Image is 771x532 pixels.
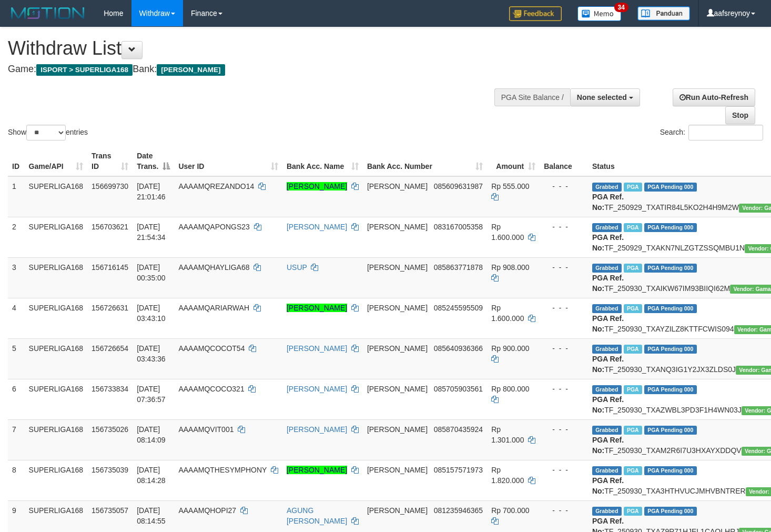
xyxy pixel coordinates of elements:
span: Marked by aafchhiseyha [624,304,642,313]
span: AAAAMQCOCO321 [178,385,244,393]
td: 7 [8,419,25,460]
b: PGA Ref. No: [592,274,624,293]
td: SUPERLIGA168 [25,217,88,257]
div: - - - [544,222,584,232]
b: PGA Ref. No: [592,193,624,212]
span: PGA Pending [644,507,697,516]
span: Marked by aafchhiseyha [624,507,642,516]
span: Marked by aafchhiseyha [624,264,642,273]
span: Rp 700.000 [491,506,529,515]
label: Search: [660,125,763,140]
span: AAAAMQREZANDO14 [178,182,254,190]
span: Copy 083167005358 to clipboard [434,223,483,231]
div: - - - [544,465,584,475]
span: [DATE] 08:14:28 [137,466,166,485]
a: [PERSON_NAME] [287,385,347,393]
b: PGA Ref. No: [592,436,624,455]
span: Grabbed [592,345,622,354]
span: 156726631 [92,304,128,312]
th: Date Trans.: activate to sort column descending [133,146,174,176]
span: [PERSON_NAME] [367,304,428,312]
th: Amount: activate to sort column ascending [487,146,540,176]
span: 156726654 [92,344,128,353]
b: PGA Ref. No: [592,314,624,333]
span: [PERSON_NAME] [367,223,428,231]
span: [PERSON_NAME] [367,506,428,515]
span: Marked by aafchhiseyha [624,345,642,354]
td: 8 [8,460,25,500]
a: Stop [725,106,755,124]
span: [PERSON_NAME] [157,64,225,76]
span: [PERSON_NAME] [367,182,428,190]
span: Copy 085245595509 to clipboard [434,304,483,312]
span: Marked by aafchhiseyha [624,183,642,192]
span: PGA Pending [644,223,697,232]
span: AAAAMQCOCOT54 [178,344,245,353]
span: Marked by aafchhiseyha [624,426,642,435]
td: SUPERLIGA168 [25,419,88,460]
span: ISPORT > SUPERLIGA168 [36,64,133,76]
span: PGA Pending [644,183,697,192]
td: 4 [8,298,25,338]
span: Rp 800.000 [491,385,529,393]
div: - - - [544,343,584,354]
td: SUPERLIGA168 [25,257,88,298]
img: Feedback.jpg [509,6,562,21]
span: Marked by aafchhiseyha [624,223,642,232]
a: Run Auto-Refresh [673,88,755,106]
span: 156735039 [92,466,128,474]
img: MOTION_logo.png [8,5,88,21]
span: Rp 1.820.000 [491,466,524,485]
span: [DATE] 03:43:10 [137,304,166,323]
h4: Game: Bank: [8,64,503,75]
span: 156735026 [92,425,128,434]
td: 5 [8,338,25,379]
span: Rp 1.600.000 [491,223,524,242]
div: - - - [544,384,584,394]
span: Grabbed [592,264,622,273]
span: Copy 085609631987 to clipboard [434,182,483,190]
span: PGA Pending [644,304,697,313]
div: PGA Site Balance / [494,88,570,106]
td: SUPERLIGA168 [25,460,88,500]
span: Rp 555.000 [491,182,529,190]
th: ID [8,146,25,176]
span: 156733834 [92,385,128,393]
span: AAAAMQHAYLIGA68 [178,263,249,272]
a: USUP [287,263,307,272]
span: Copy 085870435924 to clipboard [434,425,483,434]
span: Grabbed [592,304,622,313]
img: panduan.png [637,6,690,21]
span: AAAAMQTHESYMPHONY [178,466,267,474]
span: 156699730 [92,182,128,190]
span: PGA Pending [644,426,697,435]
span: None selected [577,93,627,102]
span: 156735057 [92,506,128,515]
span: Copy 085640936366 to clipboard [434,344,483,353]
span: [DATE] 08:14:55 [137,506,166,525]
div: - - - [544,181,584,192]
td: 6 [8,379,25,419]
input: Search: [688,125,763,140]
td: SUPERLIGA168 [25,298,88,338]
span: 34 [614,3,628,12]
span: PGA Pending [644,345,697,354]
a: [PERSON_NAME] [287,425,347,434]
th: Trans ID: activate to sort column ascending [87,146,133,176]
h1: Withdraw List [8,38,503,59]
th: Game/API: activate to sort column ascending [25,146,88,176]
span: Copy 085863771878 to clipboard [434,263,483,272]
span: Grabbed [592,466,622,475]
span: Rp 1.600.000 [491,304,524,323]
a: [PERSON_NAME] [287,304,347,312]
span: [PERSON_NAME] [367,425,428,434]
span: AAAAMQAPONGS23 [178,223,249,231]
span: Rp 1.301.000 [491,425,524,444]
span: [PERSON_NAME] [367,385,428,393]
img: Button%20Memo.svg [577,6,622,21]
span: Grabbed [592,385,622,394]
span: Copy 085157571973 to clipboard [434,466,483,474]
button: None selected [570,88,640,106]
th: Bank Acc. Number: activate to sort column ascending [363,146,487,176]
span: Marked by aafchhiseyha [624,466,642,475]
